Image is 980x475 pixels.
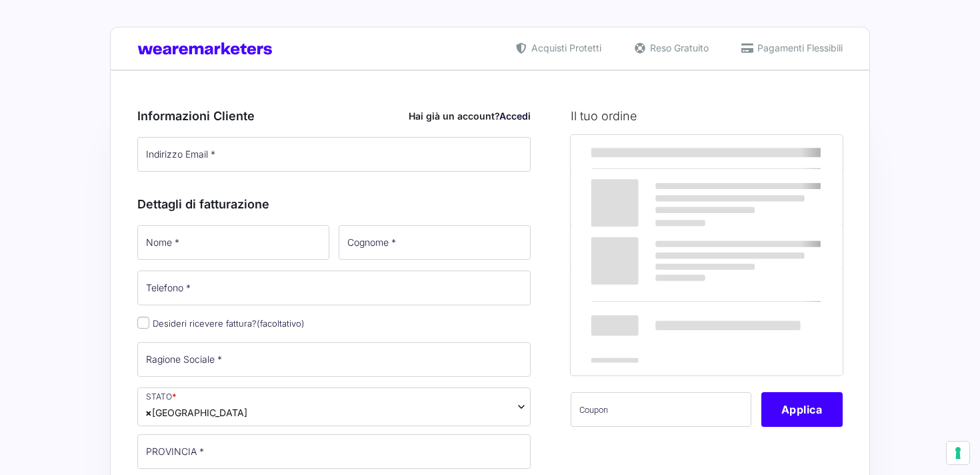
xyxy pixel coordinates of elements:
input: Cognome * [339,225,531,260]
th: Totale [571,267,727,375]
input: Coupon [571,392,751,427]
span: Pagamenti Flessibili [754,41,843,55]
th: Subtotale [727,135,843,170]
input: Indirizzo Email * [137,137,531,172]
div: Hai già un account? [409,109,531,123]
td: Marketers World 2025 - MW25 Ticket Standard [571,170,727,225]
a: Accedi [499,110,531,122]
span: Italia [145,406,247,420]
span: Reso Gratuito [647,41,709,55]
span: Acquisti Protetti [528,41,601,55]
input: Nome * [137,225,329,260]
input: Telefono * [137,271,531,305]
span: Italia [137,387,531,426]
input: Desideri ricevere fattura?(facoltativo) [137,317,149,329]
h3: Informazioni Cliente [137,107,531,125]
button: Le tue preferenze relative al consenso per le tecnologie di tracciamento [947,442,969,464]
th: Subtotale [571,225,727,267]
input: PROVINCIA * [137,434,531,469]
input: Ragione Sociale * [137,342,531,377]
h3: Il tuo ordine [571,107,843,125]
span: (facoltativo) [257,318,305,329]
h3: Dettagli di fatturazione [137,195,531,213]
span: × [145,406,152,420]
button: Applica [761,392,843,427]
label: Desideri ricevere fattura? [137,318,305,329]
th: Prodotto [571,135,727,170]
